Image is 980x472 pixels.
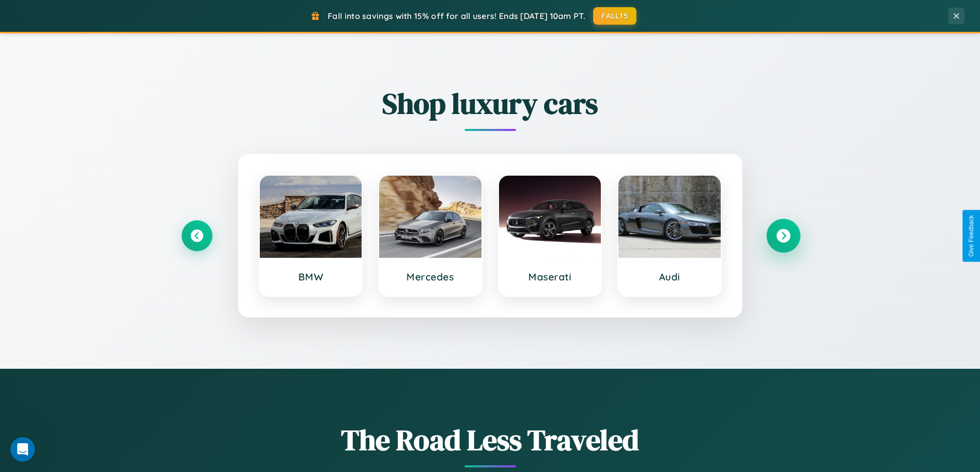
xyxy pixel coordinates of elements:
[270,271,352,283] h3: BMW
[182,420,799,460] h1: The Road Less Traveled
[10,437,35,462] iframe: Intercom live chat
[389,271,471,283] h3: Mercedes
[968,215,975,257] div: Give Feedback
[593,7,636,25] button: FALL15
[182,84,799,123] h2: Shop luxury cars
[509,271,591,283] h3: Maserati
[328,11,585,21] span: Fall into savings with 15% off for all users! Ends [DATE] 10am PT.
[629,271,710,283] h3: Audi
